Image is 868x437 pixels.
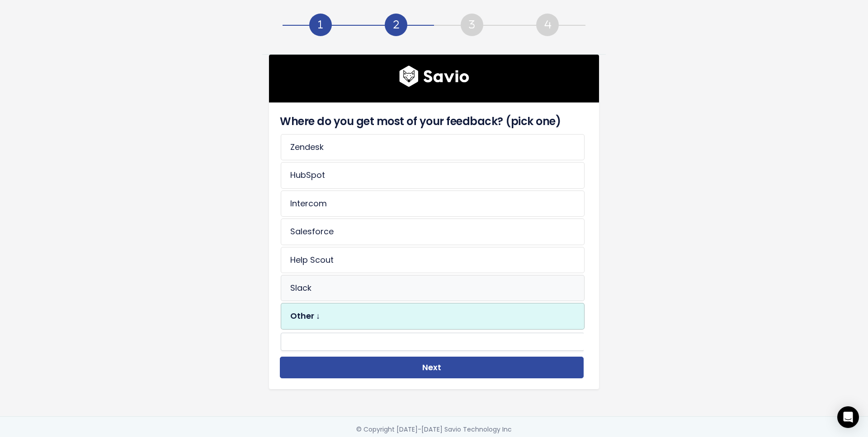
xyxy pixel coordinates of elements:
img: logo600x187.a314fd40982d.png [399,65,469,87]
li: Intercom [281,191,585,217]
li: Salesforce [281,218,585,245]
button: Next [280,357,584,379]
li: Help Scout [281,247,585,273]
h4: Where do you get most of your feedback? (pick one) [280,113,584,130]
li: Slack [281,275,585,301]
div: Open Intercom Messenger [837,406,859,428]
div: © Copyright [DATE]-[DATE] Savio Technology Inc [356,424,512,435]
li: Other ↓ [281,303,585,329]
li: Zendesk [281,134,585,160]
li: HubSpot [281,162,585,188]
